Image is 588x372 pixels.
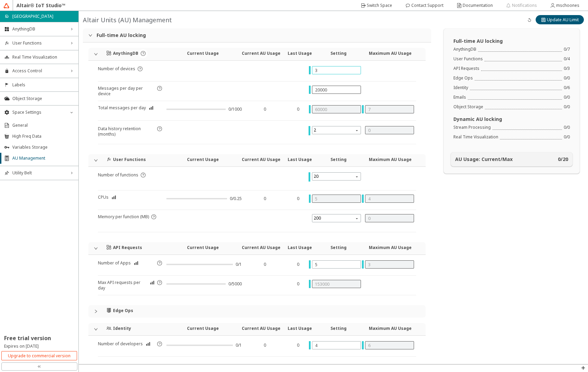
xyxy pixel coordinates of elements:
[455,157,513,162] h4: AU Usage: Current/Max
[12,134,74,139] span: High Freq Data
[236,343,242,348] div: 0/1
[364,157,416,162] h4: Maximum AU Usage
[314,214,361,222] span: 200
[12,82,74,88] span: Labels
[235,326,287,331] h4: Current AU Usage
[171,326,236,331] h4: Current Usage
[97,33,426,38] h3: Full-time AU locking
[98,105,146,120] article: Total messages per day
[94,309,98,313] span: collapsed
[564,47,570,52] div: 0 / 7
[113,51,138,56] h4: AnythingDB
[12,68,66,74] span: Access Control
[249,107,282,112] div: 0
[88,154,426,166] div: User FunctionsCurrent UsageCurrent AU UsageLast UsageSettingMaximum AU Usage
[236,262,242,267] div: 0/1
[83,28,431,42] div: Full-time AU locking
[12,170,66,176] span: Utility Belt
[113,326,131,331] h4: Identity
[364,326,416,331] h4: Maximum AU Usage
[453,95,466,100] div: Emails
[88,323,426,335] div: IdentityCurrent UsageCurrent AU UsageLast UsageSettingMaximum AU Usage
[453,56,483,62] div: User Functions
[98,260,131,275] article: Number of Apps
[288,196,308,201] div: 0
[453,116,570,122] h3: Dynamic AU locking
[288,262,308,267] div: 0
[364,51,416,56] h4: Maximum AU Usage
[12,96,74,101] span: Object Storage
[98,172,138,190] article: Number of functions
[98,214,149,232] article: Memory per function (MB)
[287,245,313,250] h4: Last Usage
[12,54,74,60] span: Real Time Visualization
[249,196,282,201] div: 0
[564,125,570,130] div: 0 / 0
[113,308,133,313] h4: Edge Ops
[98,341,143,356] article: Number of developers
[94,158,98,162] span: expanded
[564,134,570,140] div: 0 / 0
[564,66,570,71] div: 0 / 3
[453,66,479,71] div: API Requests
[12,123,74,128] span: General
[88,242,426,255] div: API RequestsCurrent UsageCurrent AU UsageLast UsageSettingMaximum AU Usage
[88,305,426,318] div: Edge Ops
[564,95,570,100] div: 0 / 0
[453,104,483,110] div: Object Storage
[287,326,313,331] h4: Last Usage
[88,33,92,37] span: expanded
[558,157,568,162] h4: 0 / 20
[564,104,570,110] div: 0 / 0
[98,195,109,210] article: CPUs
[287,51,313,56] h4: Last Usage
[235,157,287,162] h4: Current AU Usage
[564,85,570,90] div: 0 / 6
[98,66,135,81] article: Number of devices
[564,56,570,62] div: 0 / 4
[171,51,236,56] h4: Current Usage
[313,245,364,250] h4: Setting
[249,343,282,348] div: 0
[88,48,426,60] div: AnythingDBCurrent UsageCurrent AU UsageLast UsageSettingMaximum AU Usage
[228,281,242,287] div: 0/5000
[313,51,364,56] h4: Setting
[314,126,361,134] span: 2
[12,156,74,161] span: AU Management
[12,26,66,32] span: AnythingDB
[453,38,570,44] h3: Full-time AU locking
[171,157,236,162] h4: Current Usage
[98,126,155,144] article: Data history retention (months)
[12,110,66,115] span: Space Settings
[453,125,491,130] div: Stream Processing
[314,172,361,181] span: 20
[113,157,146,162] h4: User Functions
[249,262,282,267] div: 0
[113,245,142,250] h4: API Requests
[228,107,242,112] div: 0/1000
[94,246,98,250] span: expanded
[12,13,53,19] p: [GEOGRAPHIC_DATA]
[94,327,98,331] span: expanded
[94,52,98,56] span: expanded
[288,343,308,348] div: 0
[313,157,364,162] h4: Setting
[313,326,364,331] h4: Setting
[230,196,242,201] div: 0/0.25
[235,245,287,250] h4: Current AU Usage
[453,134,498,140] div: Real Time Visualization
[171,245,236,250] h4: Current Usage
[288,281,308,287] div: 0
[98,86,155,101] article: Messages per day per device
[364,245,416,250] h4: Maximum AU Usage
[453,47,476,52] div: AnythingDB
[287,157,313,162] h4: Last Usage
[453,85,468,90] div: Identity
[453,75,473,81] div: Edge Ops
[235,51,287,56] h4: Current AU Usage
[12,40,66,46] span: User Functions
[564,75,570,81] div: 0 / 0
[12,145,74,150] span: Variables Storage
[98,280,147,295] article: Max API requests per day
[288,107,308,112] div: 0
